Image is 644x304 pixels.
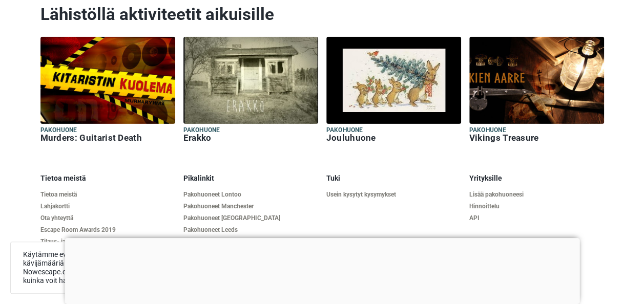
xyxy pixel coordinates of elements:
a: Tietoa meistä [40,191,175,199]
h5: Pikalinkit [183,174,318,183]
a: Hinnoittelu [469,203,604,210]
a: Tilaus- ja käyttöehdot [40,238,175,246]
a: Escape Room Awards 2019 [40,226,175,234]
a: Pakohuoneet Manchester [183,203,318,210]
h6: Vikings Treasure [469,133,604,143]
a: Pakohuoneet Lontoo [183,191,318,199]
a: Pakohuone Jouluhuone [326,37,461,145]
h6: Murders: Guitarist Death [40,133,175,143]
a: Pakohuone Erakko [183,37,318,145]
h5: Tuki [326,174,461,183]
a: Pakohuoneet Leeds [183,226,318,234]
h5: Pakohuone [183,126,318,135]
a: Usein kysytyt kysymykset [326,191,461,199]
h2: Lähistöllä aktiviteetit aikuisille [40,4,604,25]
a: Pakohuoneet [GEOGRAPHIC_DATA] [183,214,318,222]
h5: Tietoa meistä [40,174,175,183]
h6: Jouluhuone [326,133,461,143]
a: Ota yhteyttä [40,214,175,222]
h5: Pakohuone [469,126,604,135]
a: Pakohuone Murders: Guitarist Death [40,37,175,145]
a: Lahjakortti [40,203,175,210]
h6: Erakko [183,133,318,143]
h5: Pakohuone [326,126,461,135]
h5: Yrityksille [469,174,604,183]
iframe: Advertisement [65,238,579,301]
h5: Pakohuone [40,126,175,135]
div: Käytämme evästeitä parantaaksemme palveluamme, mitataksemme kävijämääriä ja näyttääksemme sinulle... [10,242,318,294]
a: Pakohuone Vikings Treasure [469,37,604,145]
a: Lisää pakohuoneesi [469,191,604,199]
a: API [469,214,604,222]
